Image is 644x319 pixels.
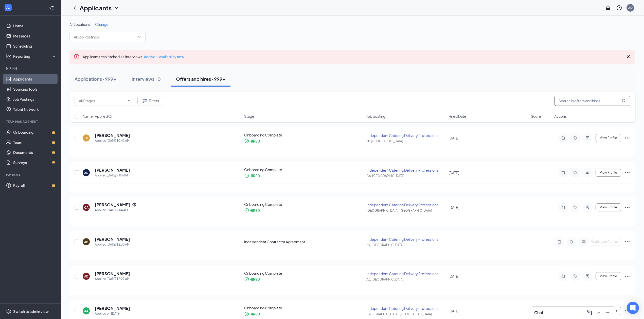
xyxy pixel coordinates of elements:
button: ComposeMessage [585,309,594,317]
h3: Chat [534,310,543,315]
div: Reporting [13,54,57,59]
svg: ActiveChat [584,274,591,278]
span: Applicants can't schedule interviews. [83,54,184,59]
div: Independent Catering Delivery Professional [366,202,446,207]
a: Scheduling [13,41,57,51]
div: Independent Catering Delivery Professional [366,306,446,311]
svg: Note [560,274,566,278]
span: View Profile [600,274,617,278]
a: Job Postings [13,94,57,104]
svg: MagnifyingGlass [622,99,626,103]
svg: Tag [572,171,578,175]
div: Offers and hires · 999+ [176,76,225,82]
div: Applied on [DATE] [95,311,130,316]
svg: Minimize [605,310,611,316]
div: Onboarding Complete [244,167,363,172]
a: Home [13,21,57,31]
svg: ChevronDown [137,35,141,39]
div: AB [84,240,88,244]
svg: Cross [625,54,631,60]
span: [DATE] [449,136,459,140]
div: AD [628,6,633,10]
div: MI, [GEOGRAPHIC_DATA] [366,139,446,143]
div: Applied [DATE] 12:30 AM [95,242,130,247]
span: Stage [244,114,254,119]
svg: Analysis [6,54,11,59]
svg: Note [560,171,566,175]
div: HIRED [249,277,260,282]
div: Independent Catering Delivery Professional [366,271,446,276]
div: HIRED [249,311,260,316]
a: OnboardingCrown [13,127,57,137]
button: View Profile [596,169,621,177]
span: Job posting [366,114,385,119]
div: Applied [DATE] 9:04 AM [95,173,130,178]
svg: CheckmarkCircle [244,173,249,178]
svg: Tag [568,240,575,244]
div: LH [84,136,88,140]
svg: ActiveChat [581,240,587,244]
svg: Ellipses [624,273,630,279]
div: [GEOGRAPHIC_DATA], [GEOGRAPHIC_DATA] [366,208,446,213]
span: View Profile [600,171,617,174]
svg: Collapse [49,5,54,10]
svg: Notifications [605,5,611,11]
svg: ActiveChat [584,205,591,209]
button: Filter Filters [137,96,163,106]
span: View Profile [600,206,617,209]
span: [DATE] [449,274,459,278]
div: Applied [DATE] 7:04 AM [95,208,136,213]
svg: Note [560,136,566,140]
div: CA [84,205,88,210]
div: Applied [DATE] 12:29 AM [95,276,130,282]
div: Hiring [6,66,56,71]
svg: QuestionInfo [616,5,622,11]
span: Hired Date [449,114,466,119]
button: Minimize [604,309,612,317]
div: Applications · 999+ [75,76,116,82]
input: All Job Postings [74,34,135,40]
input: All Stages [79,98,125,104]
button: View Profile [596,203,621,211]
div: Applied [DATE] 10:42 AM [95,138,130,143]
div: HIRED [249,173,260,178]
div: Independent Contractor Agreement [244,239,363,244]
span: [DATE] [449,170,459,175]
h5: [PERSON_NAME] [95,306,130,311]
svg: Note [556,240,562,244]
svg: ComposeMessage [586,310,593,316]
svg: Reapply [132,203,136,207]
svg: Ellipses [624,170,630,176]
div: AB [84,274,88,278]
svg: Settings [6,309,11,314]
svg: CheckmarkCircle [244,277,249,282]
span: [DATE] [449,205,459,210]
div: Payroll [6,173,56,177]
div: Independent Catering Delivery Professional [366,168,446,173]
svg: Ellipses [624,135,630,141]
div: AA [84,309,88,313]
input: Search in offers and hires [554,96,630,106]
svg: Error [74,54,80,60]
h5: [PERSON_NAME] [95,271,130,276]
div: AZ, [GEOGRAPHIC_DATA] [366,277,446,282]
div: NY, [GEOGRAPHIC_DATA] [366,243,446,247]
div: Open Intercom Messenger [627,302,639,314]
div: Interviews · 0 [132,76,161,82]
span: Waiting on Applicant [591,240,622,244]
a: PayrollCrown [13,180,57,190]
svg: ChevronLeft [71,5,78,11]
svg: ChevronUp [596,310,602,316]
svg: Note [560,205,566,209]
div: Onboarding Complete [244,271,363,276]
button: View Profile [596,272,621,280]
button: View Profile [596,134,621,142]
div: HIRED [249,208,260,213]
a: DocumentsCrown [13,147,57,157]
svg: ActiveChat [584,171,591,175]
svg: Ellipses [624,204,630,210]
svg: CheckmarkCircle [244,138,249,144]
svg: Filter [142,98,148,104]
svg: Tag [572,205,578,209]
a: TeamCrown [13,137,57,147]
